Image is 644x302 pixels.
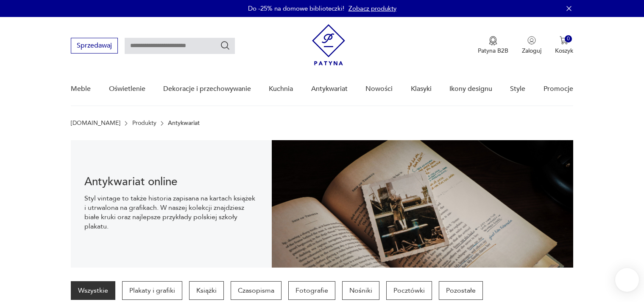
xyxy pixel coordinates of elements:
[365,73,393,105] a: Nowości
[84,194,258,231] p: Styl vintage to także historia zapisana na kartach książek i utrwalona na grafikach. W naszej kol...
[386,281,432,300] a: Pocztówki
[489,36,497,45] img: Ikona medalu
[168,120,200,127] p: Antykwariat
[560,36,568,45] img: Ikona koszyka
[122,281,182,300] a: Plakaty i grafiki
[555,47,573,55] p: Koszyk
[231,281,282,300] a: Czasopisma
[71,281,115,300] a: Wszystkie
[522,36,541,55] button: Zaloguj
[269,73,293,105] a: Kuchnia
[189,281,224,300] a: Książki
[71,73,91,105] a: Meble
[411,73,432,105] a: Klasyki
[84,177,258,187] h1: Antykwariat online
[449,73,492,105] a: Ikony designu
[510,73,525,105] a: Style
[312,24,345,65] img: Patyna - sklep z meblami i dekoracjami vintage
[71,38,118,54] button: Sprzedawaj
[478,36,508,55] a: Ikona medaluPatyna B2B
[348,4,396,13] a: Zobacz produkty
[71,120,120,127] a: [DOMAIN_NAME]
[163,73,251,105] a: Dekoracje i przechowywanie
[71,43,118,49] a: Sprzedawaj
[544,73,573,105] a: Promocje
[565,35,572,42] div: 0
[288,281,335,300] a: Fotografie
[439,281,483,300] a: Pozostałe
[248,4,344,13] p: Do -25% na domowe biblioteczki!
[342,281,379,300] a: Nośniki
[555,36,573,55] button: 0Koszyk
[478,36,508,55] button: Patyna B2B
[615,268,639,292] iframe: Smartsupp widget button
[220,40,230,51] button: Szukaj
[132,120,156,127] a: Produkty
[527,36,536,45] img: Ikonka użytkownika
[272,140,573,268] img: c8a9187830f37f141118a59c8d49ce82.jpg
[311,73,348,105] a: Antykwariat
[109,73,145,105] a: Oświetlenie
[478,47,508,55] p: Patyna B2B
[522,47,541,55] p: Zaloguj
